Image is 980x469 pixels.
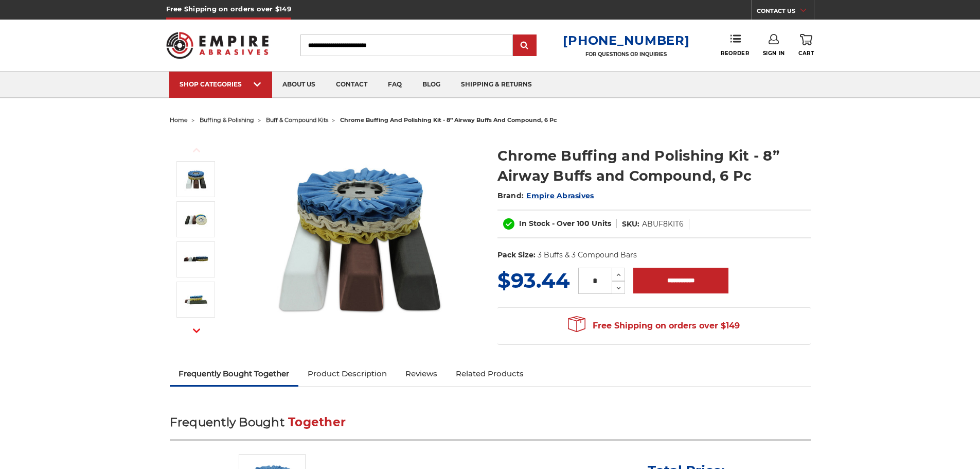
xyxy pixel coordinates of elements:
a: Product Description [298,362,396,385]
img: 8 inch airway buffing wheel and compound kit for chrome [183,166,209,192]
dd: 3 Buffs & 3 Compound Bars [538,250,637,260]
span: Free Shipping on orders over $149 [568,316,740,336]
a: [PHONE_NUMBER] [563,33,689,48]
div: SHOP CATEGORIES [180,80,262,88]
a: about us [272,72,326,98]
a: home [170,116,188,124]
img: Chrome Buffing and Polishing Kit - 8” Airway Buffs and Compound, 6 Pc [183,247,209,272]
span: Reorder [721,50,749,57]
span: - Over [552,219,575,228]
dd: ABUF8KIT6 [642,219,684,230]
a: Cart [798,34,814,57]
span: Sign In [763,50,785,57]
a: blog [412,72,451,98]
span: 100 [577,219,590,228]
span: Together [288,415,346,429]
dt: Pack Size: [497,250,536,260]
a: Frequently Bought Together [170,362,299,385]
a: CONTACT US [757,5,814,20]
span: chrome buffing and polishing kit - 8” airway buffs and compound, 6 pc [340,116,557,124]
img: chrome 8 inch airway buffing wheel and compound kit [183,206,209,232]
a: Reorder [721,34,749,56]
button: Next [184,320,209,342]
span: Brand: [497,191,524,200]
a: faq [378,72,412,98]
a: buff & compound kits [266,116,328,124]
a: contact [326,72,378,98]
span: $93.44 [497,268,570,293]
p: FOR QUESTIONS OR INQUIRIES [563,51,689,58]
h1: Chrome Buffing and Polishing Kit - 8” Airway Buffs and Compound, 6 Pc [497,146,811,186]
a: Reviews [396,362,447,385]
a: Related Products [447,362,533,385]
img: Chrome Buffing and Polishing Kit - 8” Airway Buffs and Compound, 6 Pc [183,287,209,312]
a: shipping & returns [451,72,542,98]
img: 8 inch airway buffing wheel and compound kit for chrome [258,135,464,341]
span: Frequently Bought [170,415,284,429]
dt: SKU: [622,219,639,230]
span: Cart [798,50,814,57]
img: Empire Abrasives [166,25,269,65]
input: Submit [514,36,535,56]
span: Units [592,219,611,228]
a: Empire Abrasives [526,191,594,200]
button: Previous [184,139,209,161]
a: buffing & polishing [200,116,254,124]
span: In Stock [519,219,550,228]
